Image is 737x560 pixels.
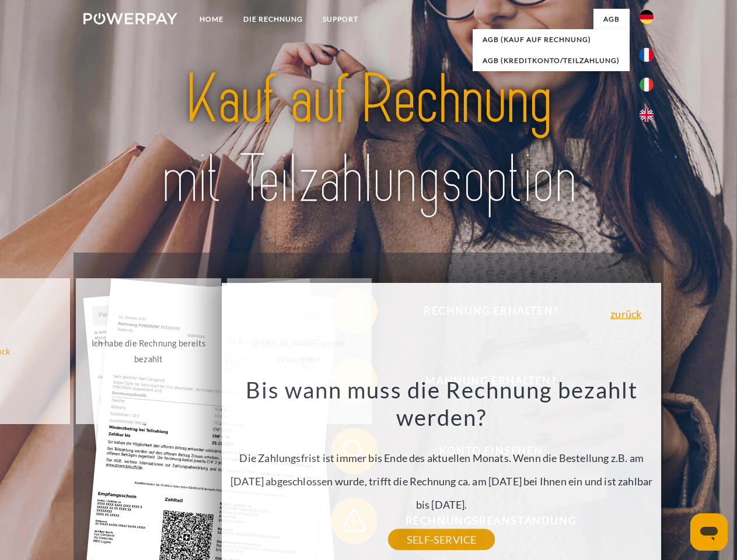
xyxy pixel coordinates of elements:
a: SUPPORT [313,9,368,30]
a: AGB (Kauf auf Rechnung) [473,29,630,50]
img: logo-powerpay-white.svg [83,13,177,24]
img: it [640,78,654,92]
img: fr [640,48,654,62]
iframe: Schaltfläche zum Öffnen des Messaging-Fensters [690,513,728,551]
h3: Bis wann muss die Rechnung bezahlt werden? [229,376,655,432]
img: de [640,10,654,24]
img: title-powerpay_de.svg [111,56,626,223]
div: Ich habe die Rechnung bereits bezahlt [83,335,214,367]
a: agb [593,9,630,30]
a: zurück [610,309,641,319]
a: Home [190,9,233,30]
a: SELF-SERVICE [388,529,495,550]
div: Die Zahlungsfrist ist immer bis Ende des aktuellen Monats. Wenn die Bestellung z.B. am [DATE] abg... [229,376,655,540]
a: DIE RECHNUNG [233,9,313,30]
a: AGB (Kreditkonto/Teilzahlung) [473,50,630,71]
img: en [640,108,654,122]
